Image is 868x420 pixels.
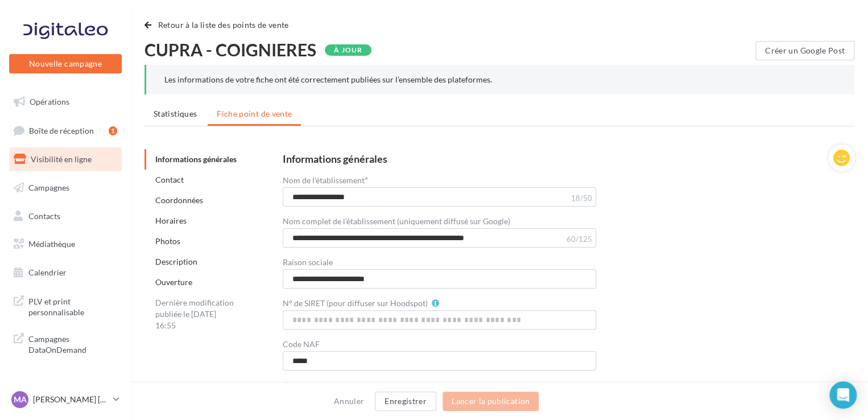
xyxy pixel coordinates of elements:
[155,195,203,205] a: Coordonnées
[28,267,67,277] span: Calendrier
[9,54,122,73] button: Nouvelle campagne
[375,392,436,411] button: Enregistrer
[28,239,75,249] span: Médiathèque
[164,74,836,85] div: Les informations de votre fiche ont été correctement publiées sur l’ensemble des plateformes.
[829,381,857,409] div: Open Intercom Messenger
[566,236,592,243] label: 60/125
[155,257,197,266] a: Description
[7,204,124,228] a: Contacts
[571,195,592,202] label: 18/50
[155,175,184,184] a: Contact
[329,394,369,408] button: Annuler
[29,125,94,135] span: Boîte de réception
[158,20,289,30] span: Retour à la liste des points de vente
[144,41,316,58] span: CUPRA - COIGNIERES
[283,340,320,348] label: Code NAF
[283,299,428,307] label: N° de SIRET (pour diffuser sur Hoodspot)
[9,389,122,410] a: MA [PERSON_NAME] [PERSON_NAME]
[31,154,92,164] span: Visibilité en ligne
[28,211,60,220] span: Contacts
[443,392,539,411] button: Lancer la publication
[155,277,192,287] a: Ouverture
[144,18,294,32] button: Retour à la liste des points de vente
[7,327,124,360] a: Campagnes DataOnDemand
[7,90,124,114] a: Opérations
[283,175,368,184] label: Nom de l'établissement
[7,118,124,143] a: Boîte de réception1
[28,294,117,318] span: PLV et print personnalisable
[755,41,854,60] button: Créer un Google Post
[7,289,124,323] a: PLV et print personnalisable
[325,44,371,56] div: À jour
[283,154,387,164] div: Informations générales
[283,258,333,266] label: Raison sociale
[7,261,124,285] a: Calendrier
[109,126,117,135] div: 1
[155,154,237,164] a: Informations générales
[7,176,124,200] a: Campagnes
[7,232,124,256] a: Médiathèque
[154,109,197,118] span: Statistiques
[30,97,69,106] span: Opérations
[144,293,247,336] div: Dernière modification publiée le [DATE] 16:55
[155,216,187,225] a: Horaires
[28,183,69,192] span: Campagnes
[283,217,510,225] label: Nom complet de l'établissement (uniquement diffusé sur Google)
[283,381,332,389] label: Code magasin
[14,394,27,405] span: MA
[155,236,180,246] a: Photos
[33,394,109,405] p: [PERSON_NAME] [PERSON_NAME]
[28,331,117,356] span: Campagnes DataOnDemand
[7,147,124,171] a: Visibilité en ligne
